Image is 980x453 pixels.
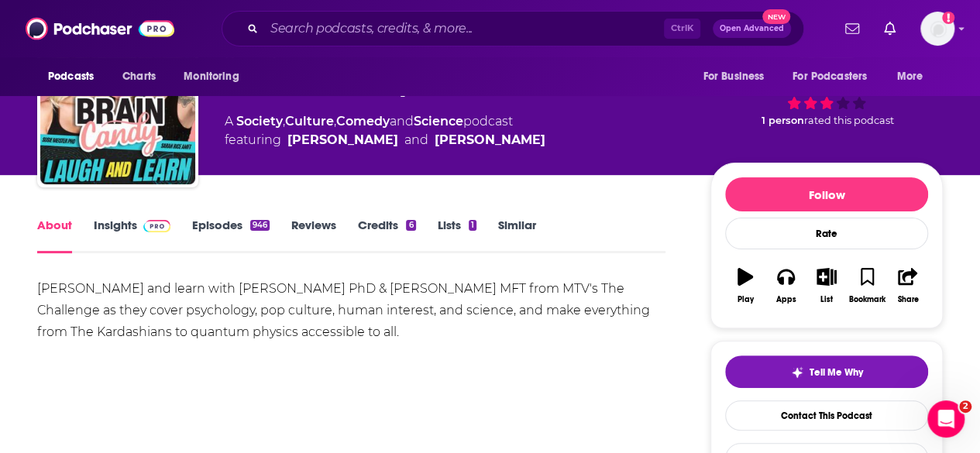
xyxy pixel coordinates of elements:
a: Culture [285,114,334,129]
button: tell me why sparkleTell Me Why [725,355,928,388]
span: and [390,114,414,129]
span: featuring [225,131,545,149]
button: open menu [886,62,943,91]
div: 1 [469,220,476,231]
a: Credits6 [358,218,415,253]
span: Ctrl K [664,19,700,39]
a: Society [236,114,283,129]
button: Share [888,258,928,314]
a: Contact This Podcast [725,400,928,431]
div: [PERSON_NAME] and learn with [PERSON_NAME] PhD & [PERSON_NAME] MFT from MTV's The Challenge as th... [37,278,665,343]
span: , [334,114,336,129]
span: 2 [959,400,971,413]
img: Podchaser - Follow, Share and Rate Podcasts [26,14,174,43]
div: Search podcasts, credits, & more... [222,11,804,46]
div: Share [897,295,918,304]
img: tell me why sparkle [791,366,803,379]
a: Charts [112,62,165,91]
div: Apps [776,295,796,304]
button: Apps [765,258,806,314]
button: open menu [173,62,259,91]
div: Play [738,295,754,304]
span: New [762,9,790,24]
span: Monitoring [184,66,239,88]
a: InsightsPodchaser Pro [94,218,170,253]
a: Show notifications dropdown [878,15,902,42]
a: Comedy [336,114,390,129]
input: Search podcasts, credits, & more... [264,16,664,41]
div: Rate [725,218,928,249]
span: 1 person [762,115,804,126]
span: For Business [703,66,764,88]
button: open menu [37,62,114,91]
div: Bookmark [849,295,885,304]
button: open menu [782,62,889,91]
span: Logged in as WesBurdett [920,12,954,46]
button: Play [725,258,765,314]
img: The Brain Candy Podcast [40,29,195,184]
a: Reviews [291,218,336,253]
div: A podcast [225,112,545,149]
span: Open Advanced [720,25,784,33]
button: Follow [725,177,928,211]
a: Sarah Rice [287,131,398,149]
span: More [897,66,923,88]
div: 6 [406,220,415,231]
button: Show profile menu [920,12,954,46]
button: Open AdvancedNew [713,19,791,38]
a: Similar [498,218,536,253]
span: Podcasts [48,66,94,88]
span: Charts [122,66,156,88]
a: About [37,218,72,253]
svg: Add a profile image [942,12,954,24]
a: Science [414,114,463,129]
button: List [806,258,847,314]
img: Podchaser Pro [143,220,170,232]
a: Episodes946 [192,218,270,253]
span: , [283,114,285,129]
a: Show notifications dropdown [839,15,865,42]
span: and [404,131,428,149]
button: open menu [692,62,783,91]
div: 946 [250,220,270,231]
div: List [820,295,833,304]
a: Susie Meister [435,131,545,149]
img: User Profile [920,12,954,46]
iframe: Intercom live chat [927,400,965,438]
span: rated this podcast [804,115,894,126]
a: Lists1 [438,218,476,253]
button: Bookmark [847,258,887,314]
span: Tell Me Why [810,366,863,379]
span: For Podcasters [793,66,867,88]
